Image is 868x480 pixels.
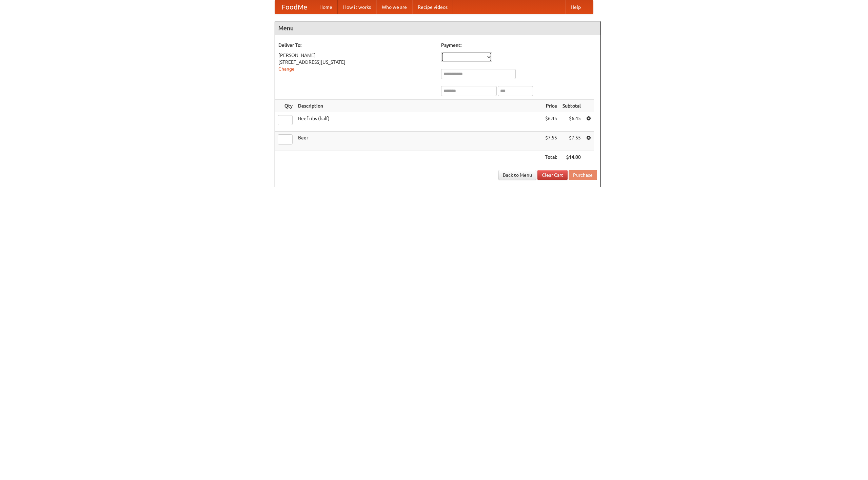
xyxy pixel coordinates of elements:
[565,0,586,14] a: Help
[560,132,584,151] td: $7.55
[542,151,560,164] th: Total:
[295,112,542,132] td: Beef ribs (half)
[542,112,560,132] td: $6.45
[275,21,600,35] h4: Menu
[295,100,542,112] th: Description
[295,132,542,151] td: Beer
[278,66,295,72] a: Change
[275,0,314,14] a: FoodMe
[542,100,560,112] th: Price
[537,170,568,180] a: Clear Cart
[278,59,434,65] div: [STREET_ADDRESS][US_STATE]
[498,170,536,180] a: Back to Menu
[560,100,584,112] th: Subtotal
[412,0,453,14] a: Recipe videos
[542,132,560,151] td: $7.55
[338,0,376,14] a: How it works
[441,42,597,49] h5: Payment:
[278,52,434,59] div: [PERSON_NAME]
[560,151,584,164] th: $14.00
[569,170,597,180] button: Purchase
[278,42,434,49] h5: Deliver To:
[560,112,584,132] td: $6.45
[275,100,295,112] th: Qty
[314,0,338,14] a: Home
[376,0,412,14] a: Who we are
